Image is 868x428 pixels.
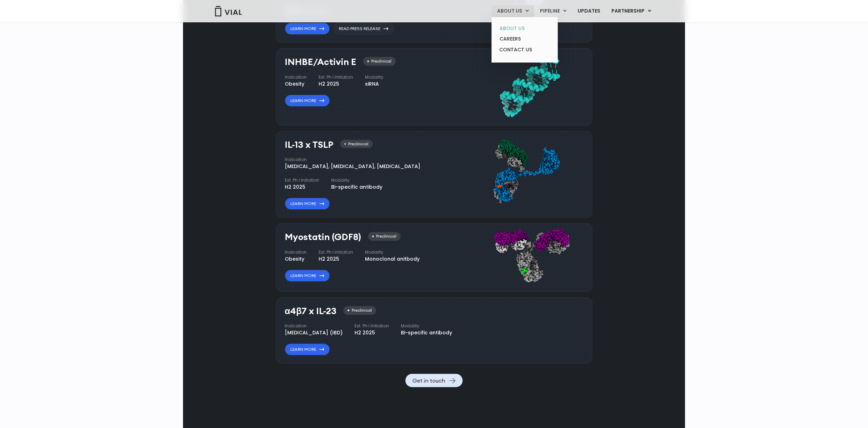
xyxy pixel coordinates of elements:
a: Learn More [285,95,330,107]
h3: Myostatin (GDF8) [285,232,361,242]
a: PARTNERSHIPMenu Toggle [606,5,657,17]
h4: Modality [331,177,382,183]
a: Learn More [285,343,330,355]
div: Obesity [285,255,307,263]
div: H2 2025 [319,255,353,263]
a: CONTACT US [494,44,555,56]
div: H2 2025 [319,80,353,88]
div: Preclinical [343,306,376,315]
div: Preclinical [368,232,401,241]
div: [MEDICAL_DATA], [MEDICAL_DATA], [MEDICAL_DATA] [285,163,420,170]
a: PIPELINEMenu Toggle [534,5,572,17]
h4: Indication [285,323,343,329]
img: Vial Logo [214,6,242,16]
a: CAREERS [494,34,555,44]
h4: Indication [285,157,420,163]
h4: Est. Ph I Initiation [355,323,389,329]
a: ABOUT US [494,23,555,34]
div: H2 2025 [285,183,319,191]
a: Learn More [285,270,330,282]
h4: Modality [365,249,420,255]
a: Read Press Release [333,23,394,35]
a: Learn More [285,198,330,210]
h3: α4β7 x IL-23 [285,306,337,316]
div: Preclinical [363,57,396,66]
div: Bi-specific antibody [331,183,382,191]
a: Learn More [285,23,330,35]
div: Obesity [285,80,307,88]
h4: Est. Ph I Initiation [319,249,353,255]
div: siRNA [365,80,383,88]
h4: Indication [285,249,307,255]
div: Bi-specific antibody [401,329,452,336]
h4: Est. Ph I Initiation [285,177,319,183]
div: H2 2025 [355,329,389,336]
div: Preclinical [340,140,373,148]
a: Get in touch [405,374,463,387]
a: ABOUT USMenu Toggle [492,5,534,17]
h4: Modality [401,323,452,329]
h4: Modality [365,74,383,80]
div: [MEDICAL_DATA] (IBD) [285,329,343,336]
h3: INHBE/Activin E [285,57,356,67]
a: UPDATES [572,5,606,17]
h4: Indication [285,74,307,80]
h3: IL-13 x TSLP [285,140,333,150]
div: Monoclonal anitbody [365,255,420,263]
h4: Est. Ph I Initiation [319,74,353,80]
